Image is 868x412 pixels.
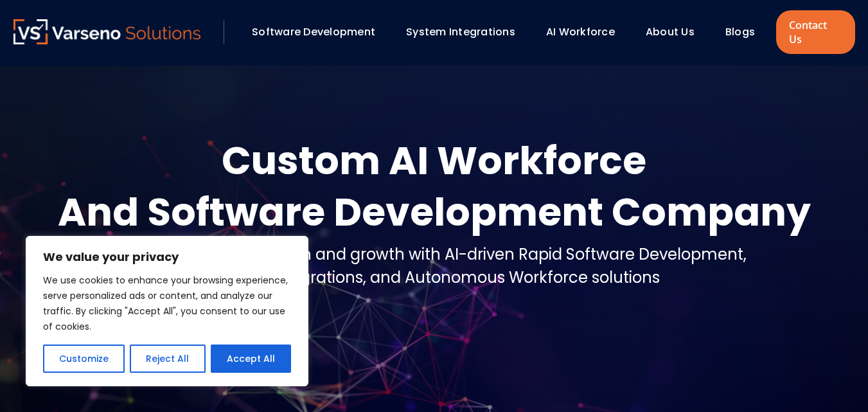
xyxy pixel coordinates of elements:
a: Varseno Solutions – Product Engineering & IT Services [13,19,201,45]
div: System Integrations [400,21,533,43]
div: And Software Development Company [58,186,811,238]
div: Blogs [719,21,773,43]
button: Reject All [130,345,205,373]
a: AI Workforce [546,24,615,39]
a: Blogs [725,24,755,39]
a: About Us [646,24,695,39]
p: We value your privacy [43,249,291,265]
div: Operational optimization and growth with AI-driven Rapid Software Development, [121,243,747,266]
button: Accept All [211,345,291,373]
div: AI Workforce [540,21,633,43]
div: Software Development [245,21,393,43]
button: Customize [43,345,125,373]
div: About Us [639,21,713,43]
a: System Integrations [406,24,515,39]
div: System Integrations, and Autonomous Workforce solutions [121,266,747,289]
div: Custom AI Workforce [58,135,811,186]
img: Varseno Solutions – Product Engineering & IT Services [13,19,201,44]
a: Contact Us [776,10,855,54]
p: We use cookies to enhance your browsing experience, serve personalized ads or content, and analyz... [43,273,291,334]
a: Software Development [252,24,375,39]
